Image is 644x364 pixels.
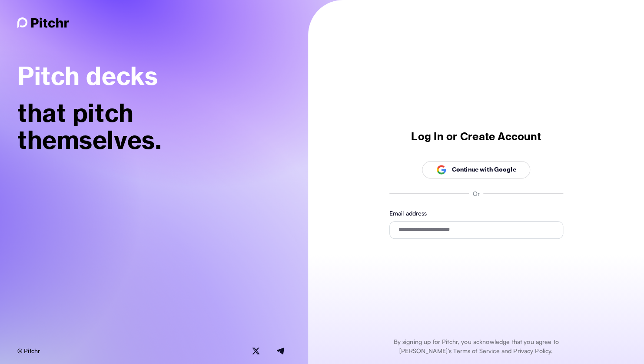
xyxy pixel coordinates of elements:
[436,165,447,175] img: svg%3e
[422,161,531,179] button: Continue with Google
[17,346,40,355] p: © Pitchr
[389,209,563,218] p: Email address
[17,100,284,153] p: that pitch themselves.
[17,17,69,28] img: Pitchr logo
[378,337,574,355] p: By signing up for Pitchr, you acknowledge that you agree to [PERSON_NAME]’s Terms of Service and ...
[277,347,284,354] img: LinkedIn icon
[472,189,479,198] p: Or
[411,130,541,143] p: Log In or Create Account
[17,63,284,90] p: Pitch decks
[252,347,259,354] img: Twitter icon
[452,165,516,174] p: Continue with Google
